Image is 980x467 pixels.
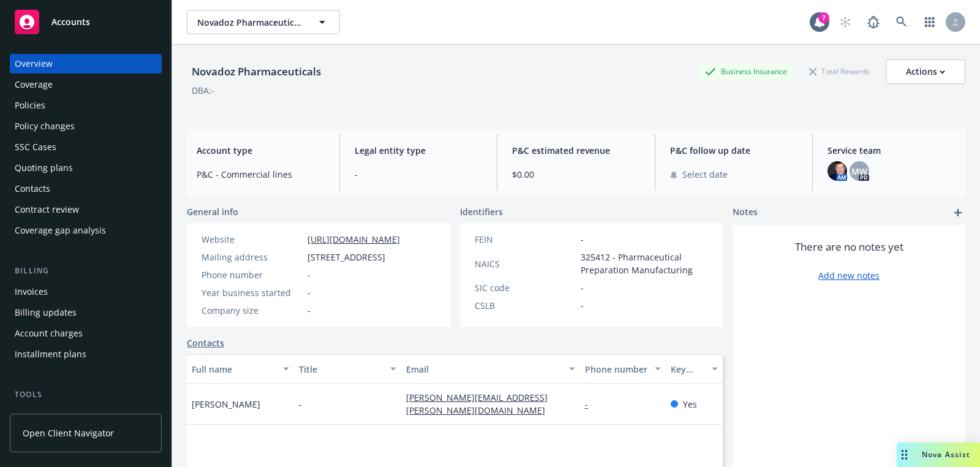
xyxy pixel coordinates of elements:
[192,398,260,411] span: [PERSON_NAME]
[307,233,400,245] a: [URL][DOMAIN_NAME]
[10,221,162,240] a: Coverage gap analysis
[355,168,483,181] span: -
[197,144,325,157] span: Account type
[581,299,584,312] span: -
[10,96,162,115] a: Policies
[833,10,858,34] a: Start snowing
[15,344,86,364] div: Installment plans
[906,60,945,83] div: Actions
[897,442,912,467] div: Drag to move
[202,233,303,246] div: Website
[460,205,503,218] span: Identifiers
[15,282,48,302] div: Invoices
[23,427,114,439] span: Open Client Navigator
[192,363,276,376] div: Full name
[307,286,311,299] span: -
[187,64,326,80] div: Novadoz Pharmaceuticals
[733,205,758,220] span: Notes
[10,54,162,74] a: Overview
[918,10,942,34] a: Switch app
[15,116,75,136] div: Policy changes
[475,257,576,270] div: NAICS
[683,398,697,411] span: Yes
[581,251,709,276] span: 325412 - Pharmaceutical Preparation Manufacturing
[851,165,867,178] span: MW
[202,304,303,317] div: Company size
[861,10,886,34] a: Report a Bug
[10,5,162,39] a: Accounts
[10,158,162,178] a: Quoting plans
[818,12,829,23] div: 7
[666,354,723,384] button: Key contact
[307,268,311,281] span: -
[15,200,79,219] div: Contract review
[682,168,728,181] span: Select date
[827,161,847,181] img: photo
[197,168,325,181] span: P&C - Commercial lines
[922,449,970,460] span: Nova Assist
[15,324,83,343] div: Account charges
[10,116,162,136] a: Policy changes
[10,265,162,277] div: Billing
[10,389,162,401] div: Tools
[197,16,303,29] span: Novadoz Pharmaceuticals
[307,251,385,264] span: [STREET_ADDRESS]
[187,354,294,384] button: Full name
[699,64,793,79] div: Business Insurance
[202,251,303,264] div: Mailing address
[585,398,598,410] a: -
[15,96,45,115] div: Policies
[581,233,584,246] span: -
[10,75,162,94] a: Coverage
[10,137,162,157] a: SSC Cases
[818,269,880,282] a: Add new notes
[512,168,640,181] span: $0.00
[475,233,576,246] div: FEIN
[15,137,56,157] div: SSC Cases
[187,205,238,218] span: General info
[10,282,162,302] a: Invoices
[585,363,647,376] div: Phone number
[299,363,383,376] div: Title
[10,200,162,219] a: Contract review
[401,354,580,384] button: Email
[803,64,876,79] div: Total Rewards
[202,268,303,281] div: Phone number
[10,303,162,322] a: Billing updates
[307,304,311,317] span: -
[202,286,303,299] div: Year business started
[581,281,584,294] span: -
[10,344,162,364] a: Installment plans
[406,363,562,376] div: Email
[897,442,980,467] button: Nova Assist
[670,144,798,157] span: P&C follow up date
[475,299,576,312] div: CSLB
[10,179,162,199] a: Contacts
[15,303,77,322] div: Billing updates
[51,17,90,27] span: Accounts
[294,354,401,384] button: Title
[889,10,914,34] a: Search
[827,144,956,157] span: Service team
[475,281,576,294] div: SIC code
[406,392,555,416] a: [PERSON_NAME][EMAIL_ADDRESS][PERSON_NAME][DOMAIN_NAME]
[951,205,965,220] a: add
[15,75,53,94] div: Coverage
[355,144,483,157] span: Legal entity type
[512,144,640,157] span: P&C estimated revenue
[15,221,106,240] div: Coverage gap analysis
[15,54,53,74] div: Overview
[886,59,965,84] button: Actions
[192,84,214,97] div: DBA: -
[10,324,162,343] a: Account charges
[671,363,704,376] div: Key contact
[580,354,666,384] button: Phone number
[187,336,224,349] a: Contacts
[795,240,903,254] span: There are no notes yet
[187,10,340,34] button: Novadoz Pharmaceuticals
[15,179,50,199] div: Contacts
[15,158,73,178] div: Quoting plans
[299,398,302,411] span: -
